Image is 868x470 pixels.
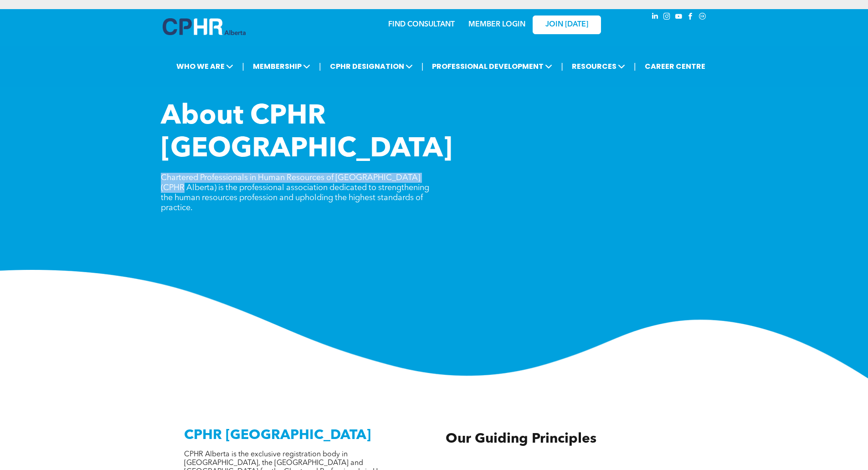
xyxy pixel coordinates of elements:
span: MEMBERSHIP [250,58,313,75]
a: CAREER CENTRE [642,58,708,75]
span: Chartered Professionals in Human Resources of [GEOGRAPHIC_DATA] (CPHR Alberta) is the professiona... [161,174,429,212]
span: CPHR [GEOGRAPHIC_DATA] [184,429,371,442]
a: JOIN [DATE] [533,15,601,34]
a: FIND CONSULTANT [388,21,455,28]
a: MEMBER LOGIN [468,21,525,28]
span: Our Guiding Principles [446,432,596,446]
span: PROFESSIONAL DEVELOPMENT [429,58,555,75]
li: | [421,57,424,76]
a: youtube [674,11,684,24]
li: | [319,57,321,76]
a: Social network [698,11,708,24]
li: | [242,57,244,76]
span: RESOURCES [569,58,628,75]
li: | [561,57,563,76]
li: | [634,57,636,76]
a: instagram [662,11,672,24]
a: facebook [686,11,696,24]
span: WHO WE ARE [174,58,236,75]
span: JOIN [DATE] [545,21,588,29]
span: CPHR DESIGNATION [327,58,416,75]
img: A blue and white logo for cp alberta [163,18,246,35]
span: About CPHR [GEOGRAPHIC_DATA] [161,103,452,163]
a: linkedin [650,11,660,24]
